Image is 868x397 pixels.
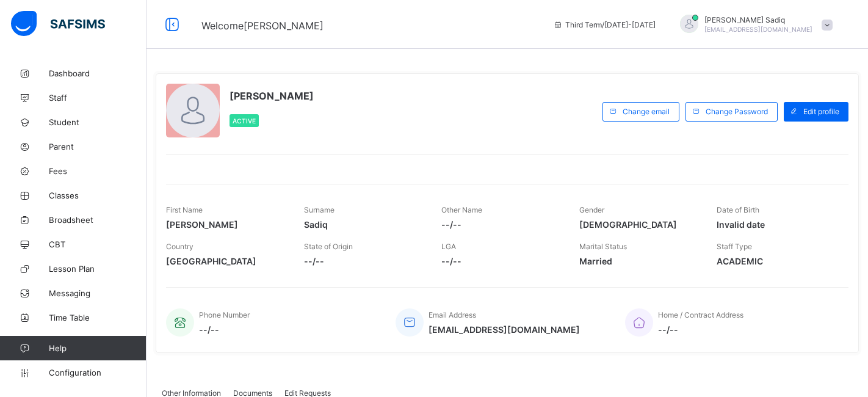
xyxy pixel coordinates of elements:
span: Marital Status [579,242,627,251]
span: Invalid date [717,219,836,230]
span: Change Password [706,107,768,116]
span: --/-- [658,324,743,335]
span: ACADEMIC [717,256,836,266]
span: Configuration [49,368,146,377]
span: Email Address [429,310,476,319]
span: Home / Contract Address [658,310,743,319]
span: Married [579,256,699,266]
span: Time Table [49,313,146,322]
span: Classes [49,191,146,200]
span: Dashboard [49,68,146,78]
span: Help [49,343,146,353]
span: Country [166,242,193,251]
span: --/-- [441,256,561,266]
span: --/-- [441,219,561,230]
span: Change email [623,107,670,116]
span: [EMAIL_ADDRESS][DOMAIN_NAME] [704,26,812,33]
span: [EMAIL_ADDRESS][DOMAIN_NAME] [429,324,580,335]
span: CBT [49,239,146,249]
span: Phone Number [199,310,250,319]
span: Lesson Plan [49,264,146,274]
span: Staff [49,93,146,103]
span: Other Name [441,205,482,214]
span: Sadiq [304,219,424,230]
span: Messaging [49,288,146,298]
span: [PERSON_NAME] [230,90,314,102]
span: State of Origin [304,242,353,251]
span: --/-- [199,324,250,335]
span: Edit profile [803,107,839,116]
span: Fees [49,166,146,176]
span: Gender [579,205,604,214]
span: [PERSON_NAME] Sadiq [704,15,812,24]
img: safsims [11,11,105,37]
span: [GEOGRAPHIC_DATA] [166,256,286,266]
span: Date of Birth [717,205,759,214]
span: First Name [166,205,203,214]
span: session/term information [553,20,656,29]
span: Student [49,117,146,127]
span: LGA [441,242,456,251]
span: Parent [49,142,146,151]
span: Active [233,117,256,125]
span: [DEMOGRAPHIC_DATA] [579,219,699,230]
span: Broadsheet [49,215,146,225]
span: --/-- [304,256,424,266]
span: [PERSON_NAME] [166,219,286,230]
span: Surname [304,205,335,214]
span: Welcome [PERSON_NAME] [201,20,324,32]
div: AbubakarSadiq [668,15,839,35]
span: Staff Type [717,242,752,251]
